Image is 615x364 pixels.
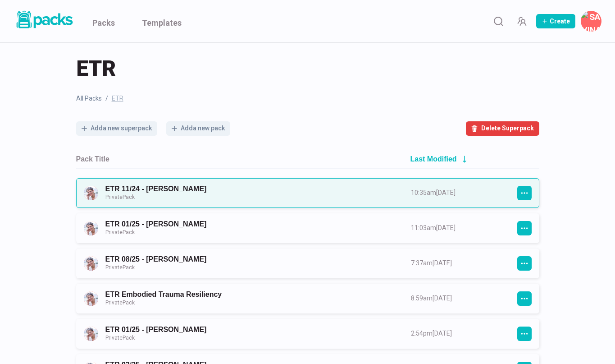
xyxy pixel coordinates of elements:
[76,155,109,163] h2: Pack Title
[76,94,102,103] a: All Packs
[14,9,74,30] img: Packs logo
[166,121,230,136] button: Adda new pack
[76,54,116,83] span: ETR
[105,94,108,103] span: /
[76,121,157,136] button: Adda new superpack
[112,94,123,103] span: ETR
[536,14,575,28] button: Create Pack
[489,12,507,30] button: Search
[14,9,74,33] a: Packs logo
[581,11,601,32] button: Savina Tilmann
[410,155,457,163] h2: Last Modified
[76,94,539,103] nav: breadcrumb
[513,12,531,30] button: Manage Team Invites
[466,121,539,136] button: Delete Superpack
